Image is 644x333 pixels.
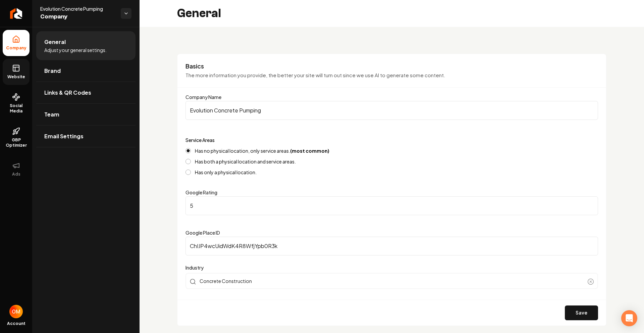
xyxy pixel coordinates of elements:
[44,110,59,118] span: Team
[36,60,136,82] a: Brand
[195,148,329,153] label: Has no physical location, only service areas.
[195,170,257,175] label: Has only a physical location.
[44,89,91,97] span: Links & QR Codes
[3,103,30,114] span: Social Media
[185,237,598,255] input: Google Place ID
[185,264,598,272] label: Industry
[3,45,29,51] span: Company
[36,104,136,125] a: Team
[44,132,84,140] span: Email Settings
[195,159,296,164] label: Has both a physical location and service areas.
[9,305,23,318] button: Open user button
[44,47,107,53] span: Adjust your general settings.
[3,88,30,119] a: Social Media
[5,74,28,80] span: Website
[40,5,115,12] span: Evolution Concrete Pumping
[185,137,215,143] label: Service Areas
[3,122,30,153] a: GBP Optimizer
[44,67,61,75] span: Brand
[290,148,329,154] strong: (most common)
[185,62,598,70] h3: Basics
[185,101,598,120] input: Company Name
[185,94,221,100] label: Company Name
[36,126,136,147] a: Email Settings
[9,305,23,318] img: Omar Molai
[185,196,598,215] input: Google Rating
[565,305,598,320] button: Save
[3,156,30,182] button: Ads
[3,137,30,148] span: GBP Optimizer
[44,38,66,46] span: General
[185,230,220,236] label: Google Place ID
[10,8,22,19] img: Rebolt Logo
[40,12,115,21] span: Company
[3,59,30,85] a: Website
[621,310,637,326] div: Open Intercom Messenger
[36,82,136,103] a: Links & QR Codes
[7,321,25,326] span: Account
[185,189,217,195] label: Google Rating
[185,72,598,79] p: The more information you provide, the better your site will turn out since we use AI to generate ...
[9,172,23,177] span: Ads
[177,7,221,20] h2: General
